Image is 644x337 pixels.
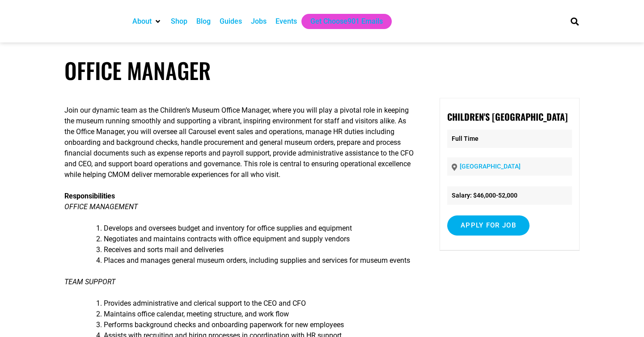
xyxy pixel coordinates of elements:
[64,57,580,84] h1: Office Manager
[64,192,115,200] strong: Responsibilities
[196,16,211,27] a: Blog
[568,14,582,29] div: Search
[220,16,242,27] a: Guides
[104,320,414,330] li: Performs background checks and onboarding paperwork for new employees
[460,163,521,170] a: [GEOGRAPHIC_DATA]
[447,130,572,148] p: Full Time
[128,14,166,29] div: About
[104,255,414,266] li: Places and manages general museum orders, including supplies and services for museum events
[447,186,572,205] li: Salary: $46,000-52,000
[104,309,414,320] li: Maintains office calendar, meeting structure, and work flow
[104,244,414,255] li: Receives and sorts mail and deliveries
[132,16,152,27] a: About
[104,223,414,234] li: Develops and oversees budget and inventory for office supplies and equipment
[171,16,187,27] a: Shop
[64,202,138,211] em: OFFICE MANAGEMENT
[64,278,115,286] em: TEAM SUPPORT
[310,16,383,27] a: Get Choose901 Emails
[251,16,267,27] a: Jobs
[447,110,568,123] strong: Children's [GEOGRAPHIC_DATA]
[128,14,555,29] nav: Main nav
[64,105,414,180] p: Join our dynamic team as the Children’s Museum Office Manager, where you will play a pivotal role...
[275,16,297,27] a: Events
[104,298,414,309] li: Provides administrative and clerical support to the CEO and CFO
[104,234,414,244] li: Negotiates and maintains contracts with office equipment and supply vendors
[447,215,530,236] input: Apply for job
